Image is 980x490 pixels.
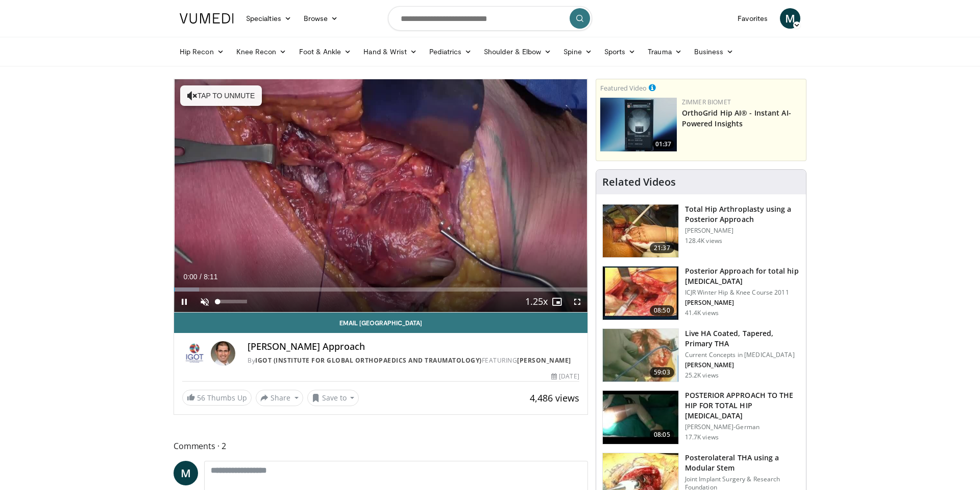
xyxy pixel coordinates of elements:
img: VuMedi Logo [180,13,234,24]
h3: Posterior Approach for total hip [MEDICAL_DATA] [685,266,800,286]
span: / [200,273,202,281]
span: 4,486 views [530,392,579,404]
div: Volume Level [217,300,247,303]
a: 08:05 POSTERIOR APPROACH TO THE HIP FOR TOTAL HIP [MEDICAL_DATA] [PERSON_NAME]-German 17.7K views [602,390,800,444]
h3: Total Hip Arthroplasty using a Posterior Approach [685,204,800,225]
span: 56 [197,393,205,403]
a: 08:50 Posterior Approach for total hip [MEDICAL_DATA] ICJR Winter Hip & Knee Course 2011 [PERSON_... [602,266,800,320]
span: 08:50 [650,305,674,316]
a: 59:03 Live HA Coated, Tapered, Primary THA Current Concepts in [MEDICAL_DATA] [PERSON_NAME] 25.2K... [602,328,800,383]
span: 8:11 [204,273,217,281]
video-js: Video Player [174,79,587,313]
a: IGOT (Institute for Global Orthopaedics and Traumatology) [255,356,482,365]
a: M [780,8,800,29]
div: Progress Bar [174,287,587,292]
a: [PERSON_NAME] [517,356,571,365]
a: M [174,461,198,485]
a: Sports [598,41,642,62]
a: Favorites [731,8,774,29]
h3: POSTERIOR APPROACH TO THE HIP FOR TOTAL HIP [MEDICAL_DATA] [685,390,800,421]
a: Knee Recon [230,41,293,62]
span: 59:03 [650,367,674,377]
h4: Related Videos [602,176,676,188]
a: Zimmer Biomet [682,98,731,106]
p: [PERSON_NAME]-German [685,423,800,431]
p: Current Concepts in [MEDICAL_DATA] [685,351,800,359]
p: 17.7K views [685,433,719,441]
button: Unmute [194,292,215,312]
h3: Live HA Coated, Tapered, Primary THA [685,328,800,349]
small: Featured Video [600,83,647,93]
button: Fullscreen [567,292,587,312]
span: 0:00 [183,273,197,281]
p: [PERSON_NAME] [685,299,800,307]
a: 21:37 Total Hip Arthroplasty using a Posterior Approach [PERSON_NAME] 128.4K views [602,204,800,258]
h4: [PERSON_NAME] Approach [248,341,579,352]
button: Playback Rate [526,292,547,312]
a: Trauma [642,41,688,62]
a: Business [688,41,740,62]
img: rana_3.png.150x105_q85_crop-smart_upscale.jpg [603,329,678,382]
img: 286987_0000_1.png.150x105_q85_crop-smart_upscale.jpg [603,205,678,258]
span: 01:37 [652,140,674,149]
p: 41.4K views [685,309,719,317]
img: Avatar [211,341,235,366]
button: Save to [307,390,359,406]
img: 297873_0003_1.png.150x105_q85_crop-smart_upscale.jpg [603,266,678,320]
h3: Posterolateral THA using a Modular Stem [685,453,800,473]
span: Comments 2 [174,439,588,453]
a: Pediatrics [423,41,478,62]
input: Search topics, interventions [388,6,592,31]
p: [PERSON_NAME] [685,361,800,369]
button: Pause [174,292,194,312]
a: Shoulder & Elbow [478,41,557,62]
a: 01:37 [600,98,677,151]
a: 56 Thumbs Up [182,390,252,406]
p: 25.2K views [685,371,719,380]
div: By FEATURING [248,356,579,365]
span: 08:05 [650,430,674,440]
button: Tap to unmute [180,85,262,106]
a: Hip Recon [174,41,230,62]
a: Hand & Wrist [357,41,423,62]
a: Browse [298,8,345,29]
button: Share [256,390,303,406]
a: Spine [557,41,598,62]
p: [PERSON_NAME] [685,227,800,235]
p: ICJR Winter Hip & Knee Course 2011 [685,288,800,297]
img: 51d03d7b-a4ba-45b7-9f92-2bfbd1feacc3.150x105_q85_crop-smart_upscale.jpg [600,98,677,151]
a: Specialties [240,8,298,29]
button: Enable picture-in-picture mode [547,292,567,312]
a: OrthoGrid Hip AI® - Instant AI-Powered Insights [682,108,791,128]
p: 128.4K views [685,237,722,245]
a: Email [GEOGRAPHIC_DATA] [174,313,587,333]
span: 21:37 [650,243,674,253]
a: Foot & Ankle [293,41,358,62]
img: IGOT (Institute for Global Orthopaedics and Traumatology) [182,341,207,366]
img: 319044_0000_1.png.150x105_q85_crop-smart_upscale.jpg [603,391,678,444]
div: [DATE] [551,372,579,381]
